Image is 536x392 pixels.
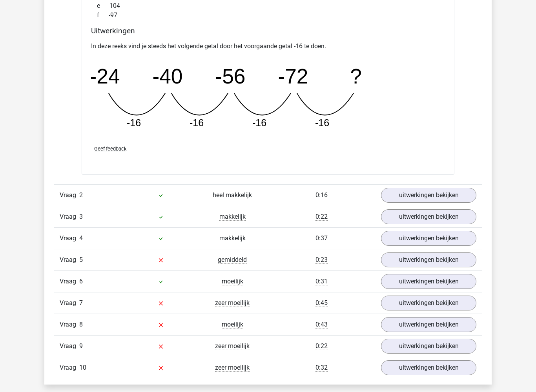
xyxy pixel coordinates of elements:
a: uitwerkingen bekijken [381,188,476,203]
tspan: -16 [190,117,204,128]
a: uitwerkingen bekijken [381,360,476,375]
a: uitwerkingen bekijken [381,231,476,246]
span: f [97,11,109,20]
span: Vraag [60,212,79,221]
span: 6 [79,278,83,285]
h4: Uitwerkingen [91,26,445,35]
span: Vraag [60,298,79,308]
span: Vraag [60,255,79,265]
span: 0:45 [315,299,328,307]
span: 9 [79,342,83,350]
tspan: -24 [89,65,120,88]
div: -97 [91,11,445,20]
span: Vraag [60,191,79,200]
span: Vraag [60,277,79,286]
span: 8 [79,321,83,328]
span: moeilijk [222,278,243,285]
tspan: -16 [315,117,329,128]
span: makkelijk [219,213,246,221]
span: 7 [79,299,83,307]
span: moeilijk [222,321,243,328]
span: Vraag [60,341,79,351]
span: 0:23 [315,256,328,264]
span: 3 [79,213,83,220]
span: zeer moeilijk [215,299,250,307]
span: Geef feedback [94,146,126,152]
span: 5 [79,256,83,263]
span: Vraag [60,234,79,243]
tspan: -16 [127,117,141,128]
a: uitwerkingen bekijken [381,339,476,354]
tspan: ? [350,65,362,88]
a: uitwerkingen bekijken [381,317,476,332]
span: 10 [79,364,86,371]
tspan: -16 [252,117,266,128]
span: Vraag [60,363,79,372]
tspan: -56 [215,65,245,88]
span: 0:22 [315,213,328,221]
a: uitwerkingen bekijken [381,296,476,310]
span: gemiddeld [218,256,247,264]
span: 0:37 [315,234,328,242]
a: uitwerkingen bekijken [381,209,476,224]
a: uitwerkingen bekijken [381,274,476,289]
span: makkelijk [219,234,246,242]
span: zeer moeilijk [215,342,250,350]
span: 0:43 [315,321,328,328]
span: 0:22 [315,342,328,350]
span: e [97,1,109,11]
div: 104 [91,1,445,11]
span: 0:31 [315,278,328,285]
span: zeer moeilijk [215,364,250,372]
span: 0:16 [315,191,328,199]
a: uitwerkingen bekijken [381,252,476,267]
span: 2 [79,191,83,199]
tspan: -72 [278,65,308,88]
span: heel makkelijk [213,191,252,199]
span: 4 [79,234,83,242]
span: 0:32 [315,364,328,372]
span: Vraag [60,320,79,329]
tspan: -40 [152,65,182,88]
p: In deze reeks vind je steeds het volgende getal door het voorgaande getal -16 te doen. [91,42,445,51]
